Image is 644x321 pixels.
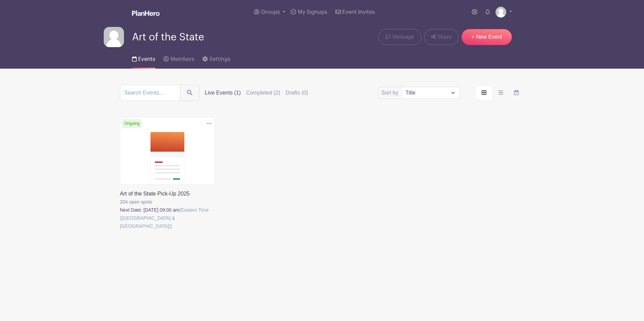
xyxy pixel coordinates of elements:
a: Message [378,29,421,45]
label: Completed (2) [246,89,280,97]
span: Events [138,57,155,62]
img: default-ce2991bfa6775e67f084385cd625a349d9dcbb7a52a09fb2fda1e96e2d18dcdb.png [104,27,124,47]
a: Events [132,47,155,69]
a: + New Event [461,29,512,45]
input: Search Events... [120,85,180,101]
span: Settings [209,57,230,62]
div: order and view [476,86,524,100]
span: Groups [261,9,280,15]
a: Members [163,47,194,69]
div: filters [205,89,308,97]
span: Art of the State [132,32,204,43]
span: Members [170,57,194,62]
label: Drafts (0) [286,89,308,97]
a: Share [424,29,459,45]
span: Event Invites [342,9,375,15]
img: logo_white-6c42ec7e38ccf1d336a20a19083b03d10ae64f83f12c07503d8b9e83406b4c7d.svg [132,10,160,16]
label: Live Events (1) [205,89,241,97]
img: default-ce2991bfa6775e67f084385cd625a349d9dcbb7a52a09fb2fda1e96e2d18dcdb.png [495,7,506,17]
span: Share [437,33,452,41]
span: My Signups [298,9,327,15]
label: Sort by [381,89,400,97]
span: Message [392,33,414,41]
a: Settings [202,47,230,69]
